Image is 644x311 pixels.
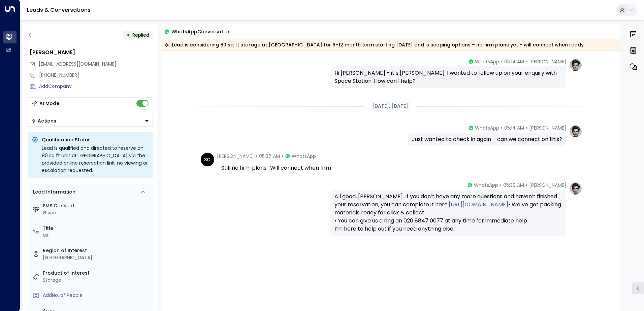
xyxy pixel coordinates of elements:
label: Region of Interest [43,247,150,254]
div: Storage [43,277,150,284]
div: Mr [43,232,150,239]
span: • [282,153,283,160]
div: Lead is qualified and directed to reserve an 80 sq ft unit at [GEOGRAPHIC_DATA] via the provided ... [42,144,149,174]
span: 05:14 AM [504,58,524,65]
div: Still no firm plans. Will connect when firm [221,164,334,172]
div: Given [43,209,150,216]
div: All good, [PERSON_NAME]. If you don’t have any more questions and haven’t finished your reservati... [334,193,562,233]
a: Leads & Conversations [27,6,91,14]
span: • [256,153,257,160]
img: profile-logo.png [569,182,582,195]
a: [URL][DOMAIN_NAME] [449,201,508,209]
span: • [501,125,503,131]
span: 05:14 AM [504,125,524,131]
div: AI Mode [39,100,59,107]
span: [PERSON_NAME] [217,153,254,160]
div: [DATE], [DATE] [369,101,411,111]
span: • [526,125,527,131]
label: Product of Interest [43,270,150,277]
span: WhatsApp [474,182,498,188]
img: profile-logo.png [569,125,582,138]
button: Actions [28,115,153,127]
div: [PERSON_NAME] [30,48,153,57]
span: 05:39 AM [503,182,524,188]
span: simon153@mail.com [39,61,117,68]
span: WhatsApp [292,153,316,160]
div: Lead is considering 80 sq ft storage at [GEOGRAPHIC_DATA] for 6–12 month term starting [DATE] and... [164,41,584,48]
div: Just wanted to check in again— can we connect on this? [412,135,562,143]
span: Replied [132,32,149,38]
div: Hi [PERSON_NAME] - it’s [PERSON_NAME]. I wanted to follow up on your enquiry with Space Station. ... [334,69,562,85]
div: Button group with a nested menu [28,115,153,127]
div: [GEOGRAPHIC_DATA] [43,254,150,261]
label: Title [43,225,150,232]
span: • [526,182,527,188]
div: • [127,29,130,41]
span: [PERSON_NAME] [529,125,566,131]
span: WhatsApp Conversation [171,28,231,35]
span: WhatsApp [475,125,499,131]
p: Qualification Status [42,136,149,143]
span: • [501,58,503,65]
div: [PHONE_NUMBER] [39,72,153,79]
div: AddNo. of People [43,292,150,299]
div: Actions [31,118,56,124]
span: [PERSON_NAME] [529,58,566,65]
div: AddCompany [39,83,153,90]
span: • [500,182,502,188]
span: [PERSON_NAME] [529,182,566,188]
span: 05:37 AM [259,153,280,160]
label: SMS Consent [43,202,150,209]
span: WhatsApp [475,58,499,65]
span: • [526,58,527,65]
img: profile-logo.png [569,58,582,72]
div: SC [201,153,214,166]
div: Lead Information [31,188,75,196]
span: [EMAIL_ADDRESS][DOMAIN_NAME] [39,61,117,67]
